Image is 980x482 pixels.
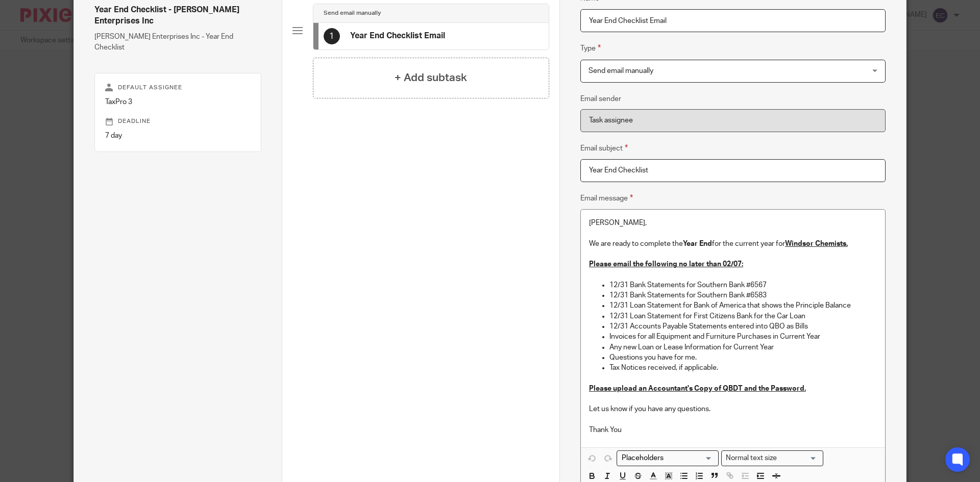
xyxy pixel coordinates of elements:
[609,363,877,373] p: Tax Notices received, if applicable.
[724,453,779,464] span: Normal text size
[105,117,251,125] p: Deadline
[721,450,823,466] div: Text styles
[94,5,261,27] h4: Year End Checklist - [PERSON_NAME] Enterprises Inc
[609,280,877,290] p: 12/31 Bank Statements for Southern Bank #6567
[350,31,445,41] h4: Year End Checklist Email
[609,352,877,363] p: Questions you have for me.
[395,70,467,86] h4: + Add subtask
[105,97,251,107] p: TaxPro 3
[589,239,877,249] p: We are ready to complete the for the current year for
[589,261,743,268] u: Please email the following no later than 02/07:
[580,159,886,182] input: Subject
[609,342,877,352] p: Any new Loan or Lease Information for Current Year
[94,32,261,53] p: [PERSON_NAME] Enterprises Inc - Year End Checklist
[609,300,877,311] p: 12/31 Loan Statement for Bank of America that shows the Principle Balance
[617,450,719,466] div: Search for option
[609,311,877,321] p: 12/31 Loan Statement for First Citizens Bank for the Car Loan
[609,332,877,342] p: Invoices for all Equipment and Furniture Purchases in Current Year
[580,142,628,154] label: Email subject
[589,404,877,414] p: Let us know if you have any questions.
[589,218,877,228] p: [PERSON_NAME],
[580,94,621,104] label: Email sender
[589,425,877,435] p: Thank You
[780,453,817,464] input: Search for option
[580,42,601,54] label: Type
[618,453,713,464] input: Search for option
[609,290,877,300] p: 12/31 Bank Statements for Southern Bank #6583
[589,385,806,392] u: Please upload an Accountant's Copy of QBDT and the Password.
[105,131,251,141] p: 7 day
[580,192,633,204] label: Email message
[589,67,653,74] span: Send email manually
[785,240,848,247] u: Windsor Chemists.
[105,84,251,92] p: Default assignee
[324,9,381,17] h4: Send email manually
[683,240,712,247] strong: Year End
[324,28,340,44] div: 1
[721,450,823,466] div: Search for option
[609,321,877,332] p: 12/31 Accounts Payable Statements entered into QBO as Bills
[617,450,719,466] div: Placeholders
